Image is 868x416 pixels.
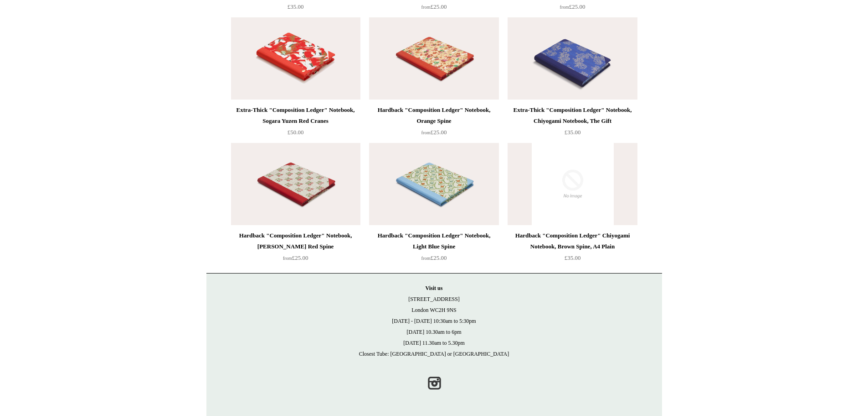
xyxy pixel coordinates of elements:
span: from [560,5,569,10]
a: Instagram [424,373,444,393]
img: Extra-Thick "Composition Ledger" Notebook, Chiyogami Notebook, The Gift [508,17,637,100]
a: Hardback "Composition Ledger" Notebook, Light Blue Spine Hardback "Composition Ledger" Notebook, ... [369,143,498,225]
span: from [421,5,431,10]
p: [STREET_ADDRESS] London WC2H 9NS [DATE] - [DATE] 10:30am to 5:30pm [DATE] 10.30am to 6pm [DATE] 1... [216,283,653,359]
img: Hardback "Composition Ledger" Notebook, Berry Red Spine [231,143,360,225]
span: from [283,256,292,261]
span: £25.00 [421,129,447,136]
img: no-image-2048-a2addb12_grande.gif [508,143,637,225]
a: Extra-Thick "Composition Ledger" Notebook, Sogara Yuzen Red Cranes Extra-Thick "Composition Ledge... [231,17,360,100]
a: Hardback "Composition Ledger" Notebook, Light Blue Spine from£25.00 [369,230,498,268]
a: Extra-Thick "Composition Ledger" Notebook, Sogara Yuzen Red Cranes £50.00 [231,105,360,142]
span: £25.00 [283,254,308,261]
a: Hardback "Composition Ledger" Notebook, [PERSON_NAME] Red Spine from£25.00 [231,230,360,268]
a: Hardback "Composition Ledger" Notebook, Berry Red Spine Hardback "Composition Ledger" Notebook, B... [231,143,360,225]
span: £25.00 [421,3,447,10]
span: £50.00 [288,129,304,136]
span: from [421,256,431,261]
span: £25.00 [421,254,447,261]
div: Extra-Thick "Composition Ledger" Notebook, Sogara Yuzen Red Cranes [233,105,358,126]
div: Hardback "Composition Ledger" Notebook, [PERSON_NAME] Red Spine [233,230,358,252]
span: £35.00 [565,254,581,261]
div: Hardback "Composition Ledger" Notebook, Orange Spine [371,105,496,126]
img: Extra-Thick "Composition Ledger" Notebook, Sogara Yuzen Red Cranes [231,17,360,100]
div: Hardback "Composition Ledger" Chiyogami Notebook, Brown Spine, A4 Plain [510,230,635,252]
span: £25.00 [560,3,586,10]
a: Hardback "Composition Ledger" Chiyogami Notebook, Brown Spine, A4 Plain £35.00 [508,230,637,268]
strong: Visit us [426,285,443,291]
a: Hardback "Composition Ledger" Notebook, Orange Spine from£25.00 [369,105,498,142]
a: Hardback "Composition Ledger" Notebook, Orange Spine Hardback "Composition Ledger" Notebook, Oran... [369,17,498,100]
span: from [421,130,431,135]
div: Extra-Thick "Composition Ledger" Notebook, Chiyogami Notebook, The Gift [510,105,635,126]
a: Extra-Thick "Composition Ledger" Notebook, Chiyogami Notebook, The Gift £35.00 [508,105,637,142]
div: Hardback "Composition Ledger" Notebook, Light Blue Spine [371,230,496,252]
img: Hardback "Composition Ledger" Notebook, Orange Spine [369,17,498,100]
img: Hardback "Composition Ledger" Notebook, Light Blue Spine [369,143,498,225]
span: £35.00 [288,3,304,10]
span: £35.00 [565,129,581,136]
a: Extra-Thick "Composition Ledger" Notebook, Chiyogami Notebook, The Gift Extra-Thick "Composition ... [508,17,637,100]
